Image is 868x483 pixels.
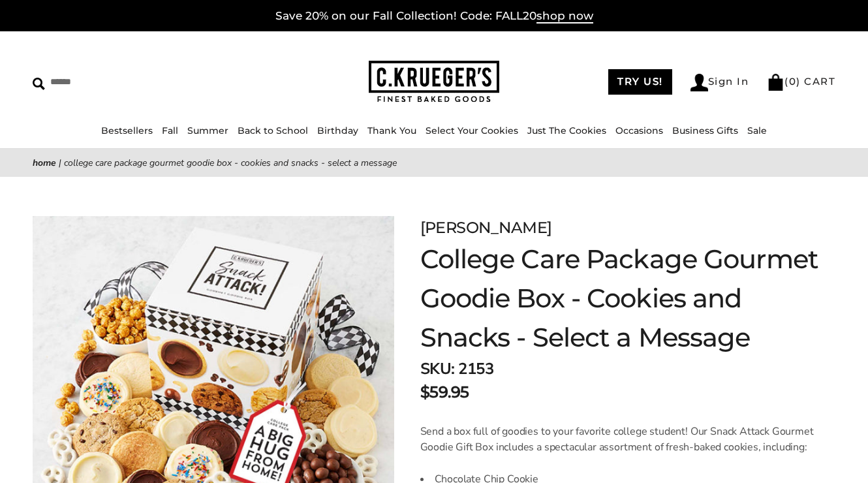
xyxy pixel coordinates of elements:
[458,358,493,379] span: 2153
[420,240,836,357] h1: College Care Package Gourmet Goodie Box - Cookies and Snacks - Select a Message
[690,74,749,91] a: Sign In
[33,155,835,170] nav: breadcrumbs
[59,157,61,169] span: |
[162,125,178,136] a: Fall
[767,74,784,91] img: Bag
[275,9,593,23] a: Save 20% on our Fall Collection! Code: FALL20shop now
[690,74,708,91] img: Account
[187,125,228,136] a: Summer
[369,61,499,103] img: C.KRUEGER'S
[33,78,45,90] img: Search
[608,69,672,95] a: TRY US!
[672,125,738,136] a: Business Gifts
[420,381,469,404] p: $59.95
[33,72,219,92] input: Search
[238,125,308,136] a: Back to School
[747,125,767,136] a: Sale
[420,424,836,455] p: Send a box full of goodies to your favorite college student! Our Snack Attack Gourmet Goodie Gift...
[317,125,358,136] a: Birthday
[536,9,593,23] span: shop now
[426,125,518,136] a: Select Your Cookies
[789,75,797,87] span: 0
[615,125,663,136] a: Occasions
[420,216,836,240] p: [PERSON_NAME]
[420,358,455,379] strong: SKU:
[101,125,153,136] a: Bestsellers
[64,157,397,169] span: College Care Package Gourmet Goodie Box - Cookies and Snacks - Select a Message
[367,125,416,136] a: Thank You
[767,75,835,87] a: (0) CART
[33,157,56,169] a: Home
[527,125,606,136] a: Just The Cookies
